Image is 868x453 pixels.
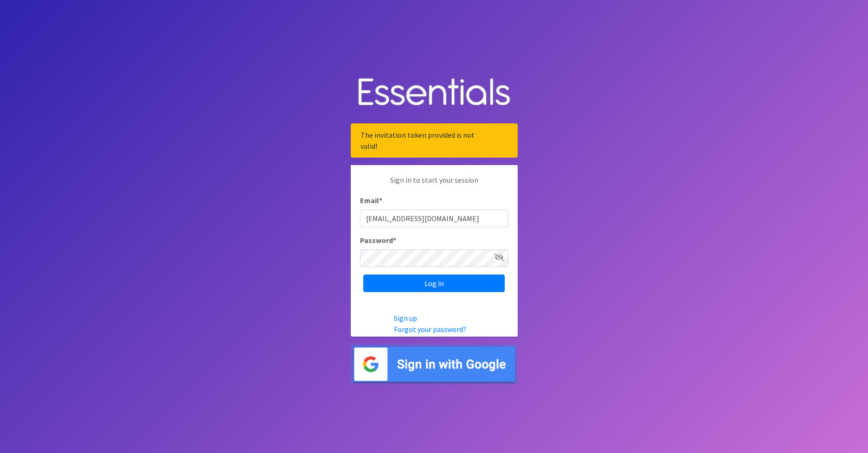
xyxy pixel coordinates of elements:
p: Sign in to start your session [360,174,508,195]
a: Sign up [394,313,417,323]
abbr: required [379,196,382,205]
img: Human Essentials [351,69,518,116]
div: The invitation token provided is not valid! [351,123,518,158]
a: Forgot your password? [394,325,466,334]
img: Sign in with Google [351,344,518,384]
label: Email [360,195,382,206]
label: Password [360,235,396,246]
abbr: required [393,236,396,245]
input: Log in [363,274,505,292]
